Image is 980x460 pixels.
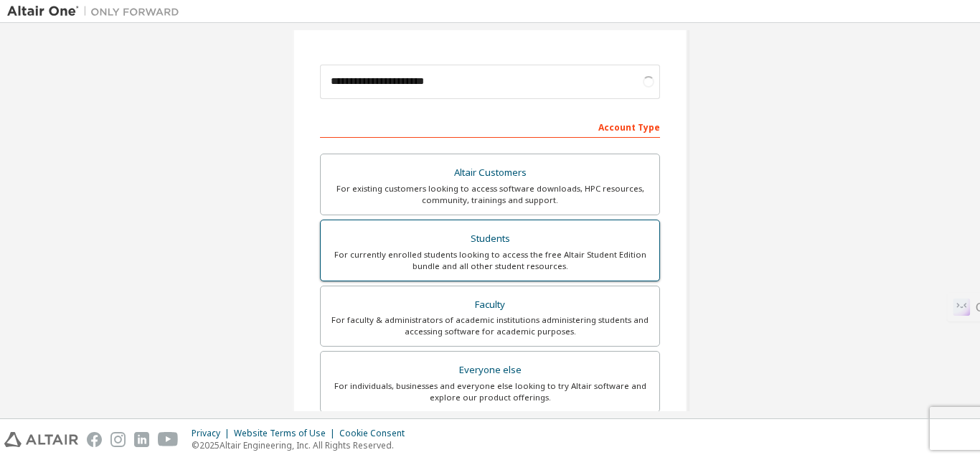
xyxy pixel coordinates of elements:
[329,229,651,249] div: Students
[339,428,413,439] div: Cookie Consent
[329,360,651,380] div: Everyone else
[329,314,651,337] div: For faculty & administrators of academic institutions administering students and accessing softwa...
[192,439,413,451] p: © 2025 Altair Engineering, Inc. All Rights Reserved.
[329,249,651,272] div: For currently enrolled students looking to access the free Altair Student Edition bundle and all ...
[110,432,126,447] img: instagram.svg
[158,432,179,447] img: youtube.svg
[329,183,651,206] div: For existing customers looking to access software downloads, HPC resources, community, trainings ...
[192,428,234,439] div: Privacy
[329,163,651,183] div: Altair Customers
[234,428,339,439] div: Website Terms of Use
[320,115,660,138] div: Account Type
[329,380,651,403] div: For individuals, businesses and everyone else looking to try Altair software and explore our prod...
[7,4,187,19] img: Altair One
[4,432,78,447] img: altair_logo.svg
[87,432,102,447] img: facebook.svg
[134,432,149,447] img: linkedin.svg
[329,295,651,315] div: Faculty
